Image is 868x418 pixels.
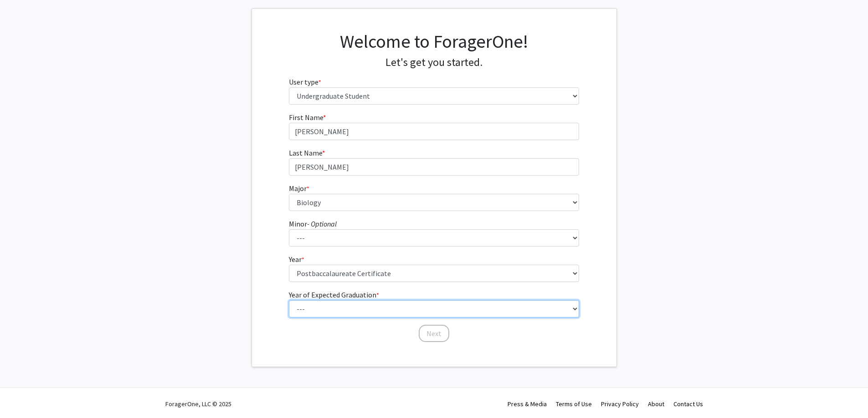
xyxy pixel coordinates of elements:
a: Privacy Policy [601,400,639,408]
label: User type [289,76,321,87]
h4: Let's get you started. [289,56,579,69]
label: Minor [289,218,337,229]
a: Press & Media [508,400,547,408]
button: Next [419,325,449,342]
a: Contact Us [673,400,703,408]
iframe: Chat [7,377,39,411]
a: About [648,400,664,408]
h1: Welcome to ForagerOne! [289,30,579,52]
i: - Optional [307,219,337,228]
label: Year [289,254,304,265]
label: Major [289,183,309,194]
label: Year of Expected Graduation [289,289,379,300]
a: Terms of Use [556,400,592,408]
span: Last Name [289,148,322,157]
span: First Name [289,113,323,122]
